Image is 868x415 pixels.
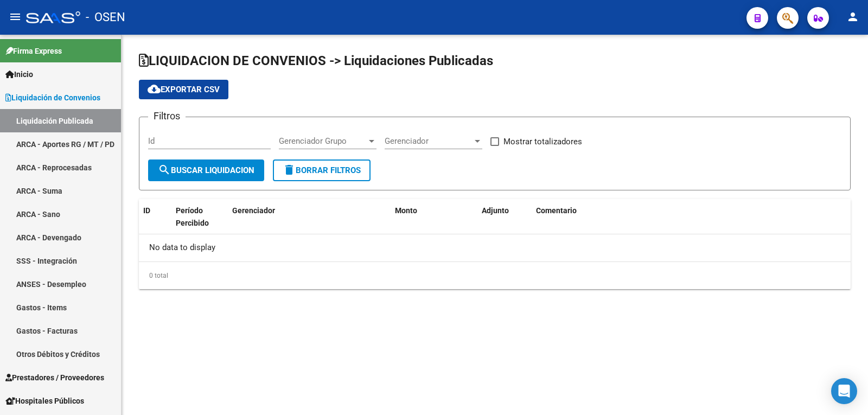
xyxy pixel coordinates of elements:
[385,136,473,146] span: Gerenciador
[228,199,391,247] datatable-header-cell: Gerenciador
[503,135,582,148] span: Mostrar totalizadores
[536,206,577,215] span: Comentario
[831,378,857,404] div: Open Intercom Messenger
[846,10,859,23] mat-icon: person
[283,165,361,175] span: Borrar Filtros
[5,45,62,57] span: Firma Express
[148,85,220,94] span: Exportar CSV
[176,206,209,227] span: Período Percibido
[391,199,477,247] datatable-header-cell: Monto
[139,234,851,261] div: No data to display
[139,80,228,99] button: Exportar CSV
[5,372,104,384] span: Prestadores / Proveedores
[477,199,532,247] datatable-header-cell: Adjunto
[5,92,100,104] span: Liquidación de Convenios
[279,136,367,146] span: Gerenciador Grupo
[5,68,33,80] span: Inicio
[139,199,171,247] datatable-header-cell: ID
[148,108,186,124] h3: Filtros
[283,163,296,176] mat-icon: delete
[532,199,851,247] datatable-header-cell: Comentario
[158,165,254,175] span: Buscar Liquidacion
[139,262,851,289] div: 0 total
[86,5,125,29] span: - OSEN
[158,163,171,176] mat-icon: search
[9,10,22,23] mat-icon: menu
[232,206,275,215] span: Gerenciador
[171,199,212,247] datatable-header-cell: Período Percibido
[482,206,509,215] span: Adjunto
[395,206,417,215] span: Monto
[139,53,493,68] span: LIQUIDACION DE CONVENIOS -> Liquidaciones Publicadas
[273,159,371,181] button: Borrar Filtros
[148,82,161,95] mat-icon: cloud_download
[143,206,150,215] span: ID
[5,395,84,407] span: Hospitales Públicos
[148,159,264,181] button: Buscar Liquidacion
